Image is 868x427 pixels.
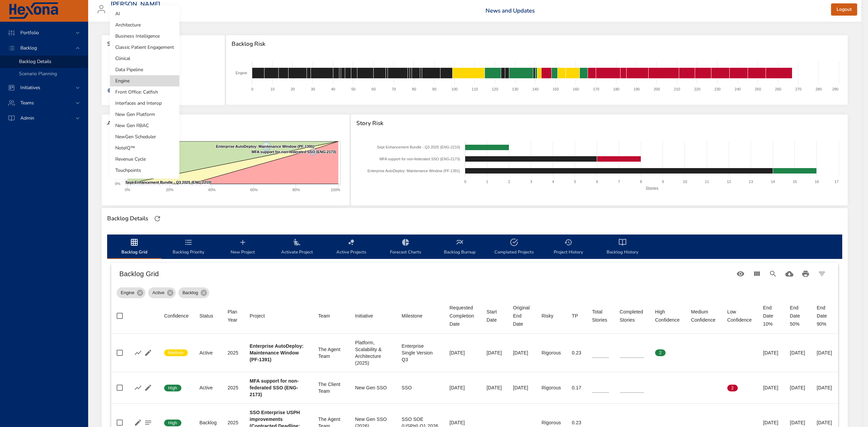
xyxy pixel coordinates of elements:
[110,165,179,176] li: Touchpoints
[110,19,179,30] li: Architecture
[110,42,179,53] li: Classic Patient Engagement
[110,120,179,131] li: New Gen RBAC
[110,53,179,64] li: Clinical
[110,75,179,86] li: Engine
[110,142,179,154] li: NoteIQ™
[110,8,179,19] li: AI
[110,64,179,75] li: Data Pipeline
[110,98,179,109] li: Interfaces and Interop
[110,131,179,142] li: NewGen Scheduler
[110,86,179,98] li: Front Office: Catfish
[110,109,179,120] li: New Gen Platform
[110,154,179,165] li: Revenue Cycle
[110,30,179,42] li: Business Intelligence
